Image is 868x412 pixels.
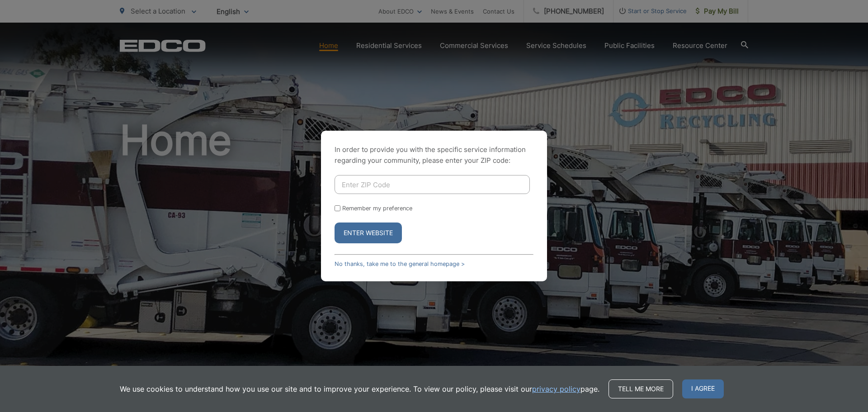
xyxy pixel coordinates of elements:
[335,260,465,267] a: No thanks, take me to the general homepage >
[609,379,673,398] a: Tell me more
[682,379,724,398] span: I agree
[335,223,402,243] button: Enter Website
[532,384,580,394] a: privacy policy
[335,175,530,194] input: Enter ZIP Code
[335,144,533,166] p: In order to provide you with the specific service information regarding your community, please en...
[342,205,412,212] label: Remember my preference
[120,384,599,394] p: We use cookies to understand how you use our site and to improve your experience. To view our pol...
